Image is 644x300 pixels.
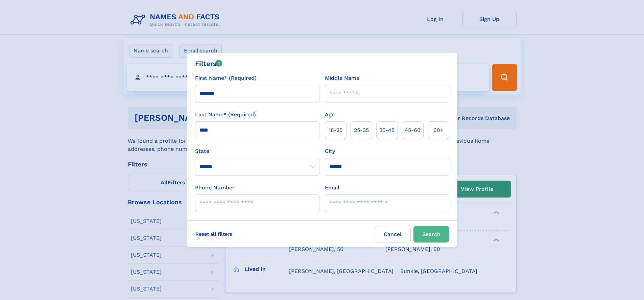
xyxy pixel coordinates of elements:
[354,126,369,134] span: 25‑35
[325,147,335,155] label: City
[195,184,235,192] label: Phone Number
[405,126,421,134] span: 45‑60
[191,226,237,242] label: Reset all filters
[433,126,444,134] span: 60+
[195,59,222,69] div: Filters
[325,111,335,119] label: Age
[329,126,342,134] span: 18‑25
[325,74,359,82] label: Middle Name
[413,226,449,243] button: Search
[195,111,256,119] label: Last Name* (Required)
[325,184,339,192] label: Email
[379,126,395,134] span: 35‑45
[375,226,411,243] label: Cancel
[195,147,319,155] label: State
[195,74,257,82] label: First Name* (Required)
